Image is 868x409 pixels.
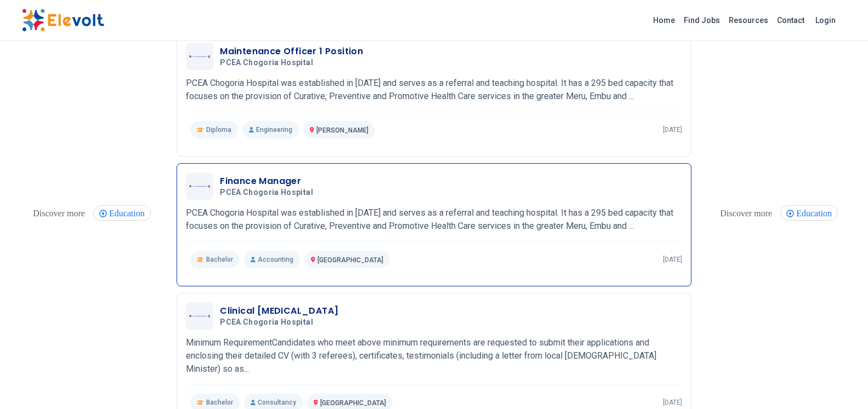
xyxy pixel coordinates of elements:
a: Find Jobs [679,11,724,29]
a: Login [809,9,842,31]
div: Education [780,205,838,221]
p: PCEA Chogoria Hospital was established in [DATE] and serves as a referral and teaching hospital. ... [186,77,682,103]
span: [GEOGRAPHIC_DATA] [317,256,383,264]
p: Minimum RequirementCandidates who meet above minimum requirements are requested to submit their a... [186,336,682,376]
h3: Finance Manager [220,175,317,188]
span: [PERSON_NAME] [316,126,368,134]
p: [DATE] [663,125,682,134]
p: Accounting [244,251,300,268]
p: [DATE] [663,255,682,264]
a: PCEA Chogoria HospitalMaintenance Officer 1 PositionPCEA Chogoria HospitalPCEA Chogoria Hospital ... [186,43,682,139]
a: PCEA Chogoria HospitalFinance ManagerPCEA Chogoria HospitalPCEA Chogoria Hospital was established... [186,172,682,268]
h3: Maintenance Officer 1 Position [220,45,363,58]
span: PCEA Chogoria Hospital [220,318,313,327]
p: PCEA Chogoria Hospital was established in [DATE] and serves as a referral and teaching hospital. ... [186,206,682,233]
div: Education [93,205,151,221]
div: These are topics related to the article that might interest you [718,206,775,221]
p: [DATE] [663,398,682,407]
span: Diploma [206,125,231,134]
img: PCEA Chogoria Hospital [189,314,211,318]
a: Resources [724,11,773,29]
p: Engineering [242,121,299,139]
span: Education [796,209,835,218]
div: These are topics related to the article that might interest you [30,206,88,221]
img: Elevolt [22,9,104,32]
span: PCEA Chogoria Hospital [220,188,313,198]
span: Education [109,209,148,218]
span: Bachelor [206,255,233,264]
h3: Clinical [MEDICAL_DATA] [220,304,338,318]
span: PCEA Chogoria Hospital [220,58,313,68]
img: PCEA Chogoria Hospital [189,55,211,59]
a: Home [649,11,679,29]
iframe: Chat Widget [813,356,868,409]
a: Contact [773,11,809,29]
span: Bachelor [206,398,233,407]
img: PCEA Chogoria Hospital [189,185,211,188]
span: [GEOGRAPHIC_DATA] [320,399,386,407]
